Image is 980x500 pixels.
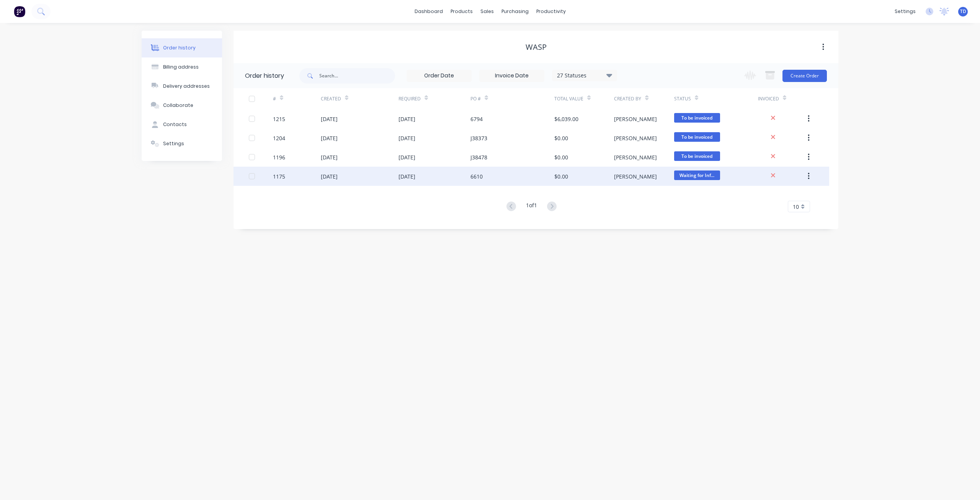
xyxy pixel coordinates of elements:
div: [DATE] [399,153,415,161]
div: Total Value [554,88,614,109]
div: [PERSON_NAME] [614,153,657,161]
div: Billing address [163,64,199,70]
div: # [273,95,276,102]
div: WASP [526,43,547,52]
div: $0.00 [554,134,568,142]
button: Contacts [142,115,222,134]
div: purchasing [498,6,532,17]
div: [DATE] [321,172,338,180]
div: Invoiced [758,95,779,102]
button: Delivery addresses [142,77,222,96]
div: J38373 [470,134,487,142]
div: 6610 [470,172,483,180]
div: PO # [470,95,481,102]
div: 1215 [273,115,285,123]
div: # [273,88,321,109]
div: Required [399,88,470,109]
span: To be invoiced [674,113,720,123]
div: 1204 [273,134,285,142]
div: 1 of 1 [526,201,537,212]
span: 10 [793,203,799,211]
div: products [447,6,477,17]
div: Required [399,95,421,102]
div: $0.00 [554,153,568,161]
div: productivity [532,6,570,17]
input: Invoice Date [480,70,544,82]
div: 1196 [273,153,285,161]
div: $0.00 [554,172,568,180]
div: Created By [614,95,641,102]
div: Created By [614,88,674,109]
div: settings [891,6,920,17]
span: To be invoiced [674,151,720,161]
div: [DATE] [321,115,338,123]
img: Factory [14,6,25,17]
div: Settings [163,140,184,147]
button: Settings [142,134,222,153]
button: Order history [142,38,222,57]
span: Waiting for Inf... [674,170,720,180]
div: Contacts [163,121,187,128]
div: [DATE] [321,153,338,161]
div: [PERSON_NAME] [614,134,657,142]
div: Order history [245,71,284,80]
div: [DATE] [399,172,415,180]
div: Order history [163,44,196,51]
div: [DATE] [321,134,338,142]
div: PO # [470,88,554,109]
input: Order Date [407,70,471,82]
div: Created [321,88,399,109]
button: Create Order [782,70,827,82]
div: 27 Statuses [552,71,617,80]
div: Collaborate [163,102,193,109]
div: [PERSON_NAME] [614,115,657,123]
div: Invoiced [758,88,806,109]
div: [DATE] [399,115,415,123]
div: $6,039.00 [554,115,578,123]
a: dashboard [411,6,447,17]
span: TD [960,8,966,15]
button: Collaborate [142,96,222,115]
div: Created [321,95,341,102]
div: [PERSON_NAME] [614,172,657,180]
button: Billing address [142,57,222,77]
div: Total Value [554,95,583,102]
div: Status [674,88,758,109]
div: sales [477,6,498,17]
div: 1175 [273,172,285,180]
div: Status [674,95,691,102]
div: 6794 [470,115,483,123]
div: Delivery addresses [163,83,210,90]
span: To be invoiced [674,132,720,142]
div: [DATE] [399,134,415,142]
input: Search... [319,68,395,84]
div: J38478 [470,153,487,161]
